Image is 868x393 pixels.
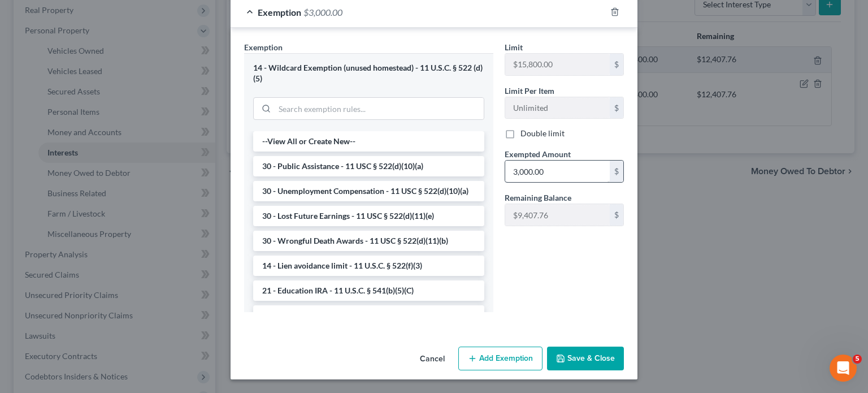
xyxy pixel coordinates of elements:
[505,192,571,204] label: Remaining Balance
[830,355,857,382] iframe: Intercom live chat
[610,161,623,182] div: $
[505,161,610,182] input: 0.00
[610,204,623,226] div: $
[610,54,623,75] div: $
[253,181,484,201] li: 30 - Unemployment Compensation - 11 USC § 522(d)(10)(a)
[303,7,342,18] span: $3,000.00
[253,280,484,301] li: 21 - Education IRA - 11 U.S.C. § 541(b)(5)(C)
[253,305,484,326] li: 21 - Qualified ABLE program funds - 11 U.S.C. § 541(b)(10)(C)
[253,231,484,251] li: 30 - Wrongful Death Awards - 11 USC § 522(d)(11)(b)
[258,7,301,18] span: Exemption
[505,42,523,52] span: Limit
[253,63,484,84] div: 14 - Wildcard Exemption (unused homestead) - 11 U.S.C. § 522 (d)(5)
[253,131,484,152] li: --View All or Create New--
[853,355,862,364] span: 5
[253,206,484,226] li: 30 - Lost Future Earnings - 11 USC § 522(d)(11)(e)
[253,256,484,276] li: 14 - Lien avoidance limit - 11 U.S.C. § 522(f)(3)
[520,128,565,139] label: Double limit
[610,97,623,119] div: $
[458,347,542,370] button: Add Exemption
[244,42,283,52] span: Exemption
[253,156,484,176] li: 30 - Public Assistance - 11 USC § 522(d)(10)(a)
[275,98,484,119] input: Search exemption rules...
[411,348,454,370] button: Cancel
[505,54,610,75] input: --
[547,347,624,370] button: Save & Close
[505,204,610,226] input: --
[505,149,571,159] span: Exempted Amount
[505,85,554,97] label: Limit Per Item
[505,97,610,119] input: --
